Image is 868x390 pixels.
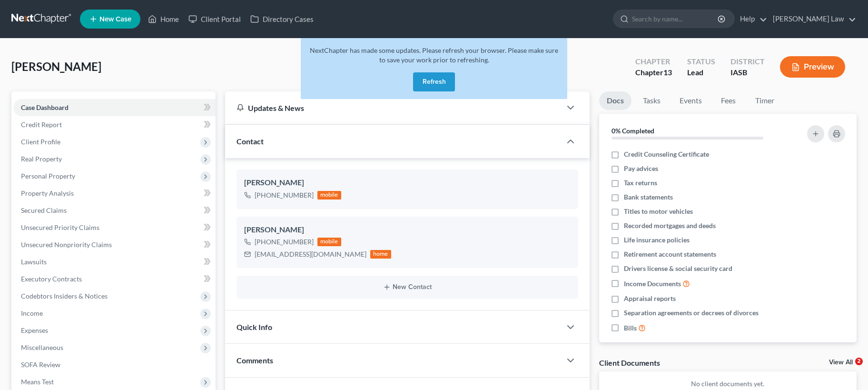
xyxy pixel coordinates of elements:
[713,91,744,110] a: Fees
[730,56,765,67] div: District
[21,206,67,214] span: Secured Claims
[748,91,782,110] a: Timer
[768,10,856,28] a: [PERSON_NAME] Law
[612,127,654,135] strong: 0% Completed
[21,378,54,386] span: Means Test
[237,356,273,365] span: Comments
[184,10,246,28] a: Client Portal
[624,308,759,318] span: Separation agreements or decrees of divorces
[244,283,571,291] button: New Contact
[244,177,571,189] div: [PERSON_NAME]
[310,46,558,64] span: NextChapter has made some updates. Please refresh your browser. Please make sure to save your wor...
[143,10,184,28] a: Home
[21,343,63,351] span: Miscellaneous
[21,309,43,317] span: Income
[255,190,314,200] div: [PHONE_NUMBER]
[672,91,710,110] a: Events
[413,72,455,91] button: Refresh
[687,67,715,78] div: Lead
[246,10,318,28] a: Directory Cases
[836,358,858,380] iframe: Intercom live chat
[599,358,660,368] div: Client Documents
[21,292,108,300] span: Codebtors Insiders & Notices
[624,150,709,159] span: Credit Counseling Certificate
[829,359,853,366] a: View All
[624,294,676,303] span: Appraisal reports
[687,56,715,67] div: Status
[13,185,216,202] a: Property Analysis
[21,138,60,146] span: Client Profile
[21,103,69,111] span: Case Dashboard
[13,253,216,270] a: Lawsuits
[635,67,672,78] div: Chapter
[21,189,74,197] span: Property Analysis
[21,223,99,231] span: Unsecured Priority Claims
[255,250,366,259] div: [EMAIL_ADDRESS][DOMAIN_NAME]
[624,235,690,245] span: Life insurance policies
[599,91,631,110] a: Docs
[21,120,62,129] span: Credit Report
[255,237,314,247] div: [PHONE_NUMBER]
[624,207,693,216] span: Titles to motor vehicles
[730,67,765,78] div: IASB
[21,155,62,163] span: Real Property
[13,219,216,236] a: Unsecured Priority Claims
[99,16,131,23] span: New Case
[663,68,672,77] span: 13
[624,323,637,333] span: Bills
[624,279,681,289] span: Income Documents
[780,56,845,78] button: Preview
[21,258,47,266] span: Lawsuits
[370,250,391,259] div: home
[21,172,75,180] span: Personal Property
[21,326,48,334] span: Expenses
[624,192,673,202] span: Bank statements
[21,275,82,283] span: Executory Contracts
[244,224,571,236] div: [PERSON_NAME]
[13,270,216,288] a: Executory Contracts
[624,264,732,273] span: Drivers license & social security card
[855,358,863,365] span: 2
[607,379,849,389] p: No client documents yet.
[13,116,216,133] a: Credit Report
[13,99,216,116] a: Case Dashboard
[237,322,272,331] span: Quick Info
[632,10,719,28] input: Search by name...
[624,164,658,173] span: Pay advices
[11,60,101,73] span: [PERSON_NAME]
[13,356,216,373] a: SOFA Review
[13,236,216,253] a: Unsecured Nonpriority Claims
[624,178,657,188] span: Tax returns
[635,91,668,110] a: Tasks
[317,191,341,200] div: mobile
[21,240,112,249] span: Unsecured Nonpriority Claims
[635,56,672,67] div: Chapter
[21,360,60,369] span: SOFA Review
[624,250,716,259] span: Retirement account statements
[317,238,341,246] div: mobile
[735,10,767,28] a: Help
[237,137,264,146] span: Contact
[237,103,550,113] div: Updates & News
[624,221,716,230] span: Recorded mortgages and deeds
[13,202,216,219] a: Secured Claims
